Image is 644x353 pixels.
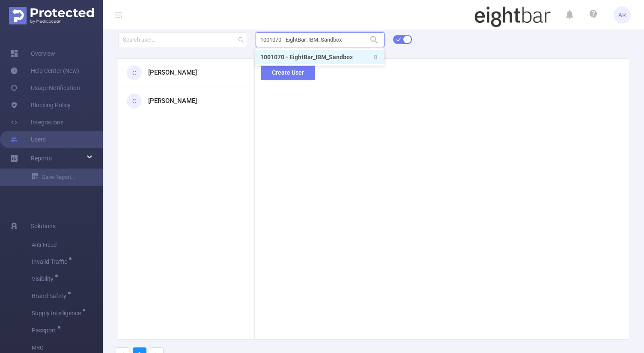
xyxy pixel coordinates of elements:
a: Overview [10,45,55,62]
button: Create User [261,65,315,80]
span: Supply Intelligence [32,310,84,316]
span: C [132,93,136,110]
a: Reports [31,150,52,167]
span: Solutions [31,217,56,235]
a: Save Report... [32,169,103,186]
span: Invalid Traffic [32,259,70,265]
a: Integrations [10,114,63,131]
span: 0 [374,52,377,62]
span: C [132,64,136,81]
span: Anti-Fraud [32,236,103,253]
h3: [PERSON_NAME] [148,68,197,78]
a: Help Center (New) [10,62,79,79]
a: Usage Notification [10,79,80,97]
li: 1001070 - EightBar_IBM_Sandbox [255,50,384,64]
span: Passport [32,327,59,333]
a: Blocking Policy [10,97,71,114]
h3: [PERSON_NAME] [148,96,197,106]
i: icon: check [396,37,401,42]
i: icon: search [238,37,244,43]
span: AR [618,6,626,24]
input: Search user... [118,32,247,47]
span: Reports [31,155,52,162]
span: Brand Safety [32,293,69,299]
a: Users [10,131,46,148]
span: Visibility [32,276,57,282]
img: Protected Media [9,7,94,24]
